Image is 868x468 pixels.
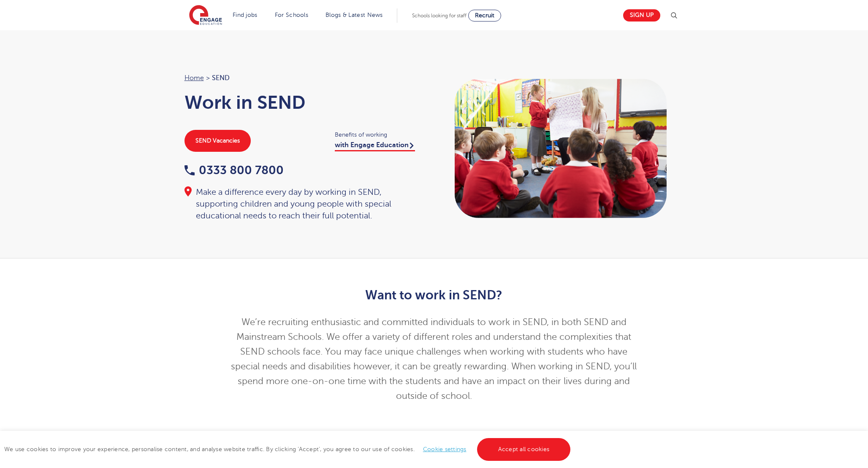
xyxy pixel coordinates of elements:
a: Blogs & Latest News [325,12,383,18]
span: Benefits of working [335,130,426,140]
a: 0333 800 7800 [184,164,284,177]
h2: Want to work in SEND? [227,288,641,302]
a: with Engage Education [335,141,415,151]
a: Accept all cookies [477,438,571,461]
span: We use cookies to improve your experience, personalise content, and analyse website traffic. By c... [4,446,572,452]
a: SEND Vacancies [184,130,251,152]
a: Recruit [468,10,501,22]
nav: breadcrumb [184,73,426,83]
span: Schools looking for staff [412,13,467,19]
a: Find jobs [233,12,258,18]
span: SEND [212,73,230,83]
a: Sign up [623,9,660,22]
span: > [206,74,210,82]
span: Recruit [475,12,494,19]
a: For Schools [275,12,308,18]
div: Make a difference every day by working in SEND, supporting children and young people with special... [184,186,426,222]
a: Home [184,74,204,82]
span: We’re recruiting enthusiastic and committed individuals to work in SEND, in both SEND and Mainstr... [231,317,637,401]
h1: Work in SEND [184,92,426,113]
a: Cookie settings [423,446,467,452]
img: Engage Education [189,5,222,26]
